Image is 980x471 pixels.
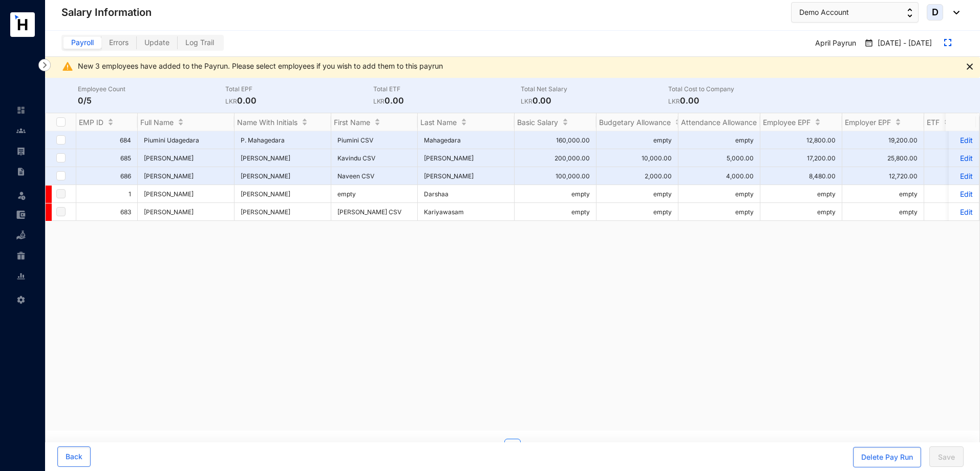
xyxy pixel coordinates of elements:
[373,94,521,107] p: 0.00
[515,149,596,167] td: 200,000.00
[932,8,939,17] span: D
[140,118,174,127] span: Full Name
[418,167,515,185] td: [PERSON_NAME]
[418,203,515,221] td: Kariyawasam
[57,446,91,467] button: Back
[79,118,103,127] span: EMP ID
[76,113,138,131] th: EMP ID
[235,185,331,203] td: [PERSON_NAME]
[668,94,816,107] p: 0.00
[515,203,596,221] td: empty
[853,447,921,467] button: Delete Pay Run
[763,118,811,127] span: Employee EPF
[521,84,668,94] p: Total Net Salary
[596,167,678,185] td: 2,000.00
[76,185,138,203] td: 1
[515,167,596,185] td: 100,000.00
[799,7,849,18] span: Demo Account
[38,59,51,71] img: nav-icon-right.af6afadce00d159da59955279c43614e.svg
[504,439,521,455] li: 1
[760,131,842,149] td: 12,800.00
[16,190,27,200] img: leave-unselected.2934df6273408c3f84d9.svg
[61,60,74,73] img: alert-icon-warn.ff6cdca33fb04fa47c6f458aefbe566d.svg
[967,64,973,70] img: alert-close.705d39777261943dbfef1c6d96092794.svg
[596,203,678,221] td: empty
[948,11,960,14] img: dropdown-black.8e83cc76930a90b1a4fdb6d089b7bf3a.svg
[225,84,373,94] p: Total EPF
[791,2,919,23] button: Demo Account
[955,172,973,180] a: Edit
[678,149,760,167] td: 5,000.00
[955,136,973,145] a: Edit
[76,131,138,149] td: 684
[842,167,924,185] td: 12,720.00
[515,131,596,149] td: 160,000.00
[760,149,842,167] td: 17,200.00
[16,126,26,135] img: people-unselected.118708e94b43a90eceab.svg
[331,131,418,149] td: Piumini CSV
[521,96,532,107] p: LKR
[955,154,973,162] a: Edit
[418,149,515,167] td: [PERSON_NAME]
[331,113,418,131] th: First Name
[237,118,297,127] span: Name With Initials
[16,167,26,176] img: contract-unselected.99e2b2107c0a7dd48938.svg
[78,84,225,94] p: Employee Count
[331,149,418,167] td: Kavindu CSV
[525,439,541,455] li: Next Page
[16,231,26,240] img: loan-unselected.d74d20a04637f2d15ab5.svg
[807,35,860,52] p: April Payrun
[144,190,228,198] span: [PERSON_NAME]
[668,84,816,94] p: Total Cost to Company
[331,185,418,203] td: empty
[8,120,33,141] li: Contacts
[16,272,26,281] img: report-unselected.e6a6b4230fc7da01f883.svg
[8,266,33,286] li: Reports
[8,204,33,225] li: Expenses
[517,118,558,127] span: Basic Salary
[138,113,235,131] th: Full Name
[525,439,541,455] button: right
[907,8,912,17] img: up-down-arrow.74152d26bf9780fbf563ca9c90304185.svg
[760,185,842,203] td: empty
[955,208,973,216] a: Edit
[8,225,33,245] li: Loan
[144,172,228,180] span: [PERSON_NAME]
[515,113,596,131] th: Basic Salary
[842,149,924,167] td: 25,800.00
[515,185,596,203] td: empty
[521,94,668,107] p: 0.00
[596,185,678,203] td: empty
[668,96,680,107] p: LKR
[842,131,924,149] td: 19,200.00
[109,38,129,47] span: Errors
[16,210,26,219] img: expense-unselected.2edcf0507c847f3e9e96.svg
[8,100,33,120] li: Home
[185,38,214,47] span: Log Trail
[235,149,331,167] td: [PERSON_NAME]
[373,84,521,94] p: Total ETF
[505,439,520,455] a: 1
[842,203,924,221] td: empty
[678,185,760,203] td: empty
[235,203,331,221] td: [PERSON_NAME]
[596,131,678,149] td: empty
[861,452,913,462] div: Delete Pay Run
[235,167,331,185] td: [PERSON_NAME]
[955,190,973,198] a: Edit
[76,149,138,167] td: 685
[596,113,678,131] th: Budgetary Allowance
[235,113,331,131] th: Name With Initials
[16,251,26,260] img: gratuity-unselected.a8c340787eea3cf492d7.svg
[76,203,138,221] td: 683
[144,208,228,216] span: [PERSON_NAME]
[420,118,457,127] span: Last Name
[599,118,671,127] span: Budgetary Allowance
[678,203,760,221] td: empty
[76,167,138,185] td: 686
[373,96,385,107] p: LKR
[144,38,169,47] span: Update
[331,167,418,185] td: Naveen CSV
[484,439,500,455] li: Previous Page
